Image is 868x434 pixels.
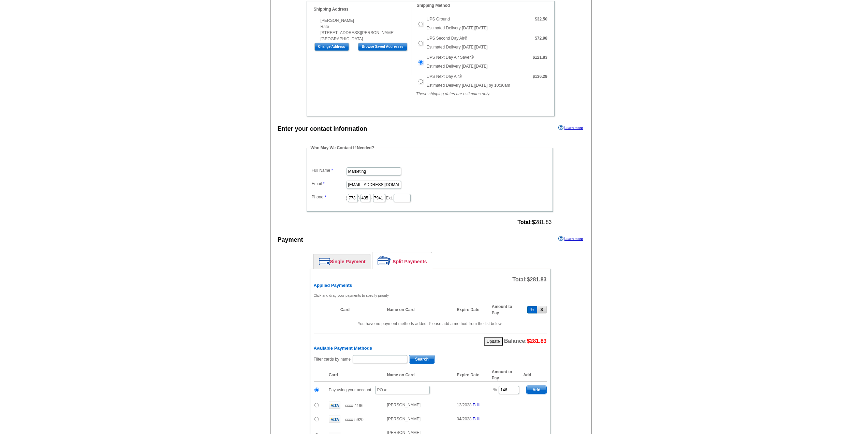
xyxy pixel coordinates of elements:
[329,402,340,409] img: visa.gif
[314,346,547,351] h6: Available Payment Methods
[314,292,547,298] p: Click and drag your payments to specify priority
[329,416,340,423] img: visa.gif
[517,219,551,225] span: $281.83
[383,368,453,382] th: Name on Card
[383,303,453,317] th: Name on Card
[427,45,488,50] span: Estimated Delivery [DATE][DATE]
[314,7,412,12] h4: Shipping Address
[457,403,471,407] span: 12/2028
[312,181,346,187] label: Email
[532,74,547,79] strong: $136.29
[427,73,462,80] label: UPS Next Day Air®
[527,277,547,282] span: $281.83
[314,254,371,269] a: Single Payment
[312,194,346,200] label: Phone
[314,17,412,42] div: [PERSON_NAME] Rate [STREET_ADDRESS][PERSON_NAME] [GEOGRAPHIC_DATA]
[427,35,468,41] label: UPS Second Day Air®
[732,275,868,434] iframe: LiveChat chat widget
[427,64,488,69] span: Estimated Delivery [DATE][DATE]
[312,167,346,173] label: Full Name
[337,303,384,317] th: Card
[488,368,523,382] th: Amount to Pay
[453,303,488,317] th: Expire Date
[325,368,384,382] th: Card
[427,26,488,30] span: Estimated Delivery [DATE][DATE]
[488,303,523,317] th: Amount to Pay
[427,54,474,60] label: UPS Next Day Air Saver®
[310,192,549,203] dd: ( ) - Ext.
[387,403,421,407] span: [PERSON_NAME]
[558,236,583,241] a: Learn more
[527,338,547,344] span: $281.83
[427,16,450,22] label: UPS Ground
[409,355,435,364] button: Search
[504,338,547,344] span: Balance:
[345,403,364,408] span: xxxx-4196
[416,92,490,96] em: These shipping dates are estimates only.
[558,125,583,130] a: Learn more
[523,368,546,382] th: Add
[473,403,480,407] a: Edit
[416,2,451,9] legend: Shipping Method
[387,417,421,421] span: [PERSON_NAME]
[314,283,547,288] h6: Applied Payments
[278,235,303,244] div: Payment
[526,386,546,394] button: Add
[537,306,547,313] button: $
[493,388,497,392] span: %
[427,83,510,88] span: Estimated Delivery [DATE][DATE] by 10:30am
[453,368,488,382] th: Expire Date
[473,417,480,421] a: Edit
[345,417,364,422] span: xxxx-5920
[535,36,547,41] strong: $72.98
[532,55,547,60] strong: $121.83
[409,355,435,363] span: Search
[314,43,349,51] input: Change Address
[517,219,532,225] strong: Total:
[329,388,371,392] span: Pay using your account
[378,256,391,265] img: split-payment.png
[314,356,351,362] label: Filter cards by name
[527,386,546,394] span: Add
[512,277,546,282] span: Total:
[278,124,367,134] div: Enter your contact information
[319,258,330,265] img: single-payment.png
[310,145,375,151] legend: Who May We Contact If Needed?
[314,317,547,330] td: You have no payment methods added. Please add a method from the list below.
[535,17,547,22] strong: $32.50
[457,417,471,421] span: 04/2028
[358,43,407,51] input: Browse Saved Addresses
[484,337,503,346] button: Update
[372,252,432,269] a: Split Payments
[375,386,430,394] input: PO #:
[527,306,537,313] button: %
